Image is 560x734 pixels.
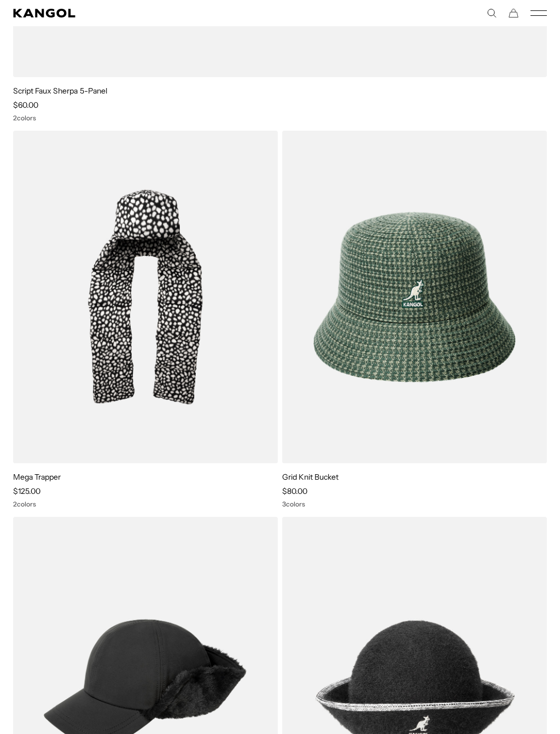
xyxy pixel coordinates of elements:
div: 2 colors [13,500,278,508]
img: Grid Knit Bucket [282,131,547,463]
button: Cart [509,8,518,18]
a: Mega Trapper [13,472,61,482]
div: 3 colors [282,500,547,508]
span: $125.00 [13,486,40,496]
span: $60.00 [13,100,38,110]
a: Grid Knit Bucket [282,472,339,482]
button: Mobile Menu [530,8,547,18]
img: Mega Trapper [13,131,278,463]
summary: Search here [487,8,497,18]
span: $80.00 [282,486,307,496]
a: Script Faux Sherpa 5-Panel [13,86,107,96]
a: Kangol [13,9,280,18]
div: 2 colors [13,114,547,122]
